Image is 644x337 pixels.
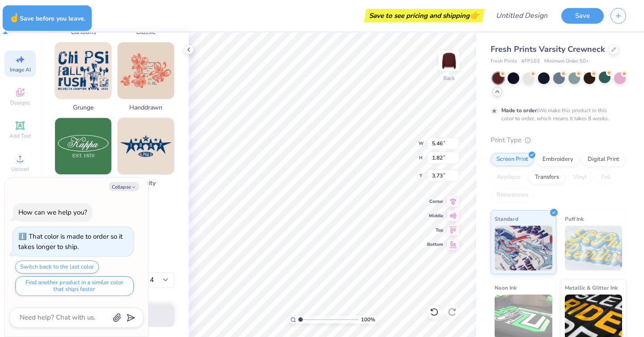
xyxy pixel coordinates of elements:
span: 100 % [361,316,375,324]
div: Vinyl [568,171,593,184]
span: Fresh Prints Varsity Crewneck [491,44,605,55]
span: Minimum Order: 50 + [544,58,589,65]
button: Switch back to the last color [15,261,99,274]
img: Back [440,52,458,70]
button: Save [561,8,604,24]
div: Applique [491,171,526,184]
span: Bottom [427,241,443,248]
img: Varsity [118,118,174,174]
img: Standard [495,226,552,270]
div: Save to see pricing and shipping [366,9,482,22]
span: Fresh Prints [491,58,517,65]
div: Print Type [491,135,626,145]
div: That color is made to order so it takes longer to ship. [18,232,123,251]
div: Digital Print [582,153,625,166]
span: Handdrawn [117,103,174,112]
img: Handdrawn [118,42,174,99]
span: Neon Ink [495,283,517,292]
span: 👉 [470,10,479,21]
strong: Made to order: [501,107,538,114]
div: We make this product in this color to order, which means it takes 8 weeks. [501,106,611,122]
img: Grunge [55,42,111,99]
div: Foil [595,171,616,184]
span: Middle [427,213,443,219]
span: Metallic & Glitter Ink [565,283,618,292]
img: Puff Ink [565,226,623,270]
div: Embroidery [537,153,579,166]
span: Top [427,227,443,233]
div: Transfers [529,171,565,184]
span: Grunge [55,103,112,112]
span: Puff Ink [565,214,584,223]
span: Image AI [10,66,31,73]
div: How can we help you? [18,208,87,217]
div: Rhinestones [491,189,534,202]
button: Collapse [109,182,139,191]
img: Minimalist [55,118,111,174]
button: Find another product in a similar color that ships faster [15,276,134,296]
span: Center [427,198,443,205]
span: Add Text [9,132,31,139]
span: Designs [10,99,30,106]
div: Back [443,74,455,82]
input: Untitled Design [489,7,555,25]
span: Upload [11,165,29,173]
div: Screen Print [491,153,534,166]
span: # FP103 [521,58,540,65]
span: Standard [495,214,518,223]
